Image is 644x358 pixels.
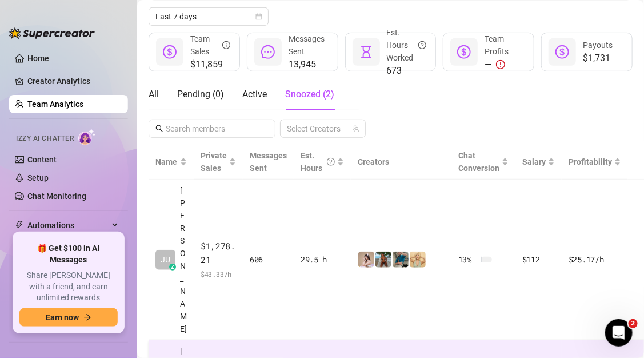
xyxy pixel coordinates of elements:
[353,125,359,132] span: team
[9,27,95,39] img: logo-BBDzfeDw.svg
[458,151,499,173] span: Chat Conversion
[605,319,633,347] iframe: Intercom live chat
[289,58,329,71] span: 13,945
[78,129,96,145] img: AI Chatter
[522,157,546,166] span: Salary
[583,51,613,65] span: $1,731
[458,253,477,266] span: 13 %
[375,252,391,268] img: Libby
[222,33,230,58] span: info-circle
[358,252,374,268] img: anaxmei
[27,155,57,164] a: Content
[250,253,287,266] div: 606
[177,87,224,101] div: Pending ( 0 )
[583,41,613,50] span: Payouts
[261,45,275,59] span: message
[250,151,287,173] span: Messages Sent
[27,100,83,109] a: Team Analytics
[19,243,118,265] span: 🎁 Get $100 in AI Messages
[161,253,170,266] span: JU
[27,54,49,63] a: Home
[629,319,638,328] span: 2
[149,145,194,180] th: Name
[19,308,118,327] button: Earn nowarrow-right
[155,156,178,168] span: Name
[201,268,236,280] span: $ 43.33 /h
[555,45,569,59] span: dollar-circle
[242,89,267,100] span: Active
[180,184,187,335] span: [PERSON_NAME]
[285,89,334,100] span: Snoozed ( 2 )
[201,151,227,173] span: Private Sales
[485,34,509,56] span: Team Profits
[522,253,555,266] div: $112
[255,13,262,20] span: calendar
[569,157,612,166] span: Profitability
[83,313,91,321] span: arrow-right
[169,264,176,271] div: z
[351,145,451,180] th: Creators
[485,58,525,71] div: —
[15,221,24,230] span: thunderbolt
[410,252,426,268] img: Actually.Maria
[569,253,621,266] div: $25.17 /h
[289,34,325,56] span: Messages Sent
[19,270,118,304] span: Share [PERSON_NAME] with a friend, and earn unlimited rewards
[149,87,159,101] div: All
[166,122,259,135] input: Search members
[387,26,427,64] div: Est. Hours Worked
[387,64,427,78] span: 673
[46,313,79,322] span: Earn now
[190,58,230,71] span: $11,859
[301,253,344,266] div: 29.5 h
[155,125,163,133] span: search
[327,149,335,174] span: question-circle
[359,45,373,59] span: hourglass
[27,216,109,234] span: Automations
[301,149,335,174] div: Est. Hours
[27,72,119,90] a: Creator Analytics
[418,26,426,64] span: question-circle
[190,33,230,58] div: Team Sales
[163,45,177,59] span: dollar-circle
[457,45,471,59] span: dollar-circle
[496,60,505,69] span: exclamation-circle
[155,8,262,25] span: Last 7 days
[393,252,409,268] img: Eavnc
[27,192,86,201] a: Chat Monitoring
[27,173,49,182] a: Setup
[16,133,74,144] span: Izzy AI Chatter
[201,240,236,266] span: $1,278.21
